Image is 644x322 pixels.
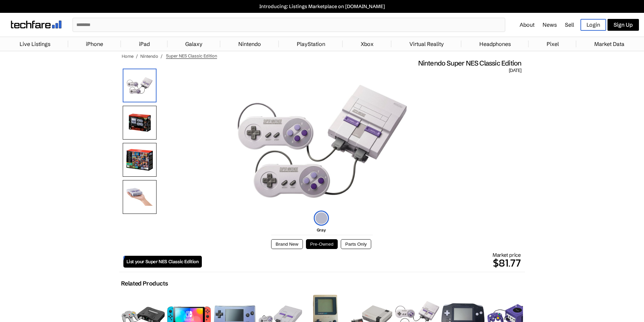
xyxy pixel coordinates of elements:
[136,37,153,51] a: iPad
[122,53,134,59] a: Home
[136,53,138,59] span: /
[182,37,206,51] a: Galaxy
[126,259,199,265] span: List your Super NES Classic Edition
[543,21,557,28] a: News
[591,37,628,51] a: Market Data
[202,252,521,271] div: Market price
[123,256,202,268] a: List your Super NES Classic Edition
[314,210,329,226] img: gray-icon
[271,239,303,249] button: Brand New
[16,37,54,51] a: Live Listings
[166,53,217,59] span: Super NES Classic Edition
[543,37,562,51] a: Pixel
[82,37,106,51] a: iPhone
[406,37,447,51] a: Virtual Reality
[357,37,377,51] a: Xbox
[3,3,641,9] a: Introducing: Listings Marketplace on [DOMAIN_NAME]
[418,59,522,68] span: Nintendo Super NES Classic Edition
[11,21,62,28] img: techfare logo
[238,74,407,209] img: Nintendo Super NES Classic Edition
[341,239,371,249] button: Parts Only
[123,106,157,140] img: Box
[306,239,338,249] button: Pre-Owned
[123,180,157,214] img: Holding
[317,227,326,232] span: Gray
[565,21,574,28] a: Sell
[140,53,158,59] a: Nintendo
[123,69,157,102] img: Nintendo Super NES Classic Edition
[580,19,606,31] a: Login
[476,37,514,51] a: Headphones
[509,68,521,74] span: [DATE]
[607,19,639,31] a: Sign Up
[202,255,521,271] p: $81.77
[123,143,157,177] img: Box Rear
[293,37,329,51] a: PlayStation
[161,53,163,59] span: /
[121,280,168,287] h2: Related Products
[235,37,264,51] a: Nintendo
[520,21,534,28] a: About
